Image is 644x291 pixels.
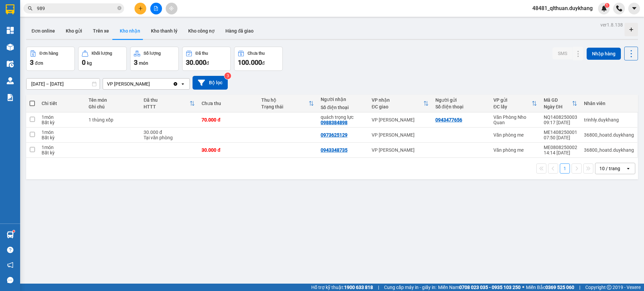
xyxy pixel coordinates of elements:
[150,3,162,14] button: file-add
[42,101,82,106] div: Chi tiết
[248,51,265,56] div: Chưa thu
[587,48,621,60] button: Nhập hàng
[117,6,121,10] span: close-circle
[89,97,137,103] div: Tên món
[372,117,429,123] div: VP [PERSON_NAME]
[493,114,537,125] div: Văn Phòng Nho Quan
[626,166,631,171] svg: open
[544,150,577,155] div: 14:14 [DATE]
[26,47,75,71] button: Đơn hàng3đơn
[144,104,190,109] div: HTTT
[584,147,634,153] div: 36800_hoatd.duykhang
[261,104,309,109] div: Trạng thái
[42,145,82,150] div: 1 món
[42,135,82,140] div: Bất kỳ
[26,79,100,89] input: Select a date range.
[368,95,432,112] th: Toggle SortBy
[378,284,379,291] span: |
[545,285,574,290] strong: 0369 525 060
[202,101,254,106] div: Chưa thu
[344,285,373,290] strong: 1900 633 818
[146,23,183,39] button: Kho thanh lý
[600,21,623,29] div: ver 1.8.138
[560,163,570,174] button: 1
[435,104,487,109] div: Số điện thoại
[138,6,143,11] span: plus
[321,120,347,125] div: 0988384898
[13,230,15,232] sup: 1
[42,114,82,120] div: 1 món
[544,145,577,150] div: ME0808250002
[7,247,13,253] span: question-circle
[35,60,43,66] span: đơn
[438,284,521,291] span: Miền Nam
[372,97,423,103] div: VP nhận
[7,77,14,84] img: warehouse-icon
[435,117,462,123] div: 0943477656
[522,286,524,289] span: ⚪️
[134,58,138,66] span: 3
[544,135,577,140] div: 07:50 [DATE]
[544,97,572,103] div: Mã GD
[544,104,572,109] div: Ngày ĐH
[139,60,148,66] span: món
[89,117,137,123] div: 1 thùng xốp
[183,23,220,39] button: Kho công nợ
[117,5,121,12] span: close-circle
[224,72,231,79] sup: 3
[140,95,198,112] th: Toggle SortBy
[92,51,112,56] div: Khối lượng
[493,132,537,138] div: Văn phòng me
[552,47,573,59] button: SMS
[173,81,178,87] svg: Clear value
[599,165,620,172] div: 10 / trang
[107,81,150,87] div: VP [PERSON_NAME]
[544,114,577,120] div: NQ1408250003
[628,3,640,14] button: caret-down
[202,117,254,123] div: 70.000 đ
[321,147,347,153] div: 0943348735
[42,150,82,155] div: Bất kỳ
[493,97,532,103] div: VP gửi
[490,95,540,112] th: Toggle SortBy
[89,104,137,109] div: Ghi chú
[30,58,34,66] span: 3
[631,5,637,11] span: caret-down
[114,23,146,39] button: Kho nhận
[607,285,611,290] span: copyright
[220,23,259,39] button: Hàng đã giao
[372,147,429,153] div: VP [PERSON_NAME]
[144,97,190,103] div: Đã thu
[7,60,14,67] img: warehouse-icon
[135,3,146,14] button: plus
[7,231,14,238] img: warehouse-icon
[166,3,177,14] button: aim
[182,47,231,71] button: Đã thu30.000đ
[435,97,487,103] div: Người gửi
[42,120,82,125] div: Bất kỳ
[321,105,365,110] div: Số điện thoại
[261,97,309,103] div: Thu hộ
[78,47,127,71] button: Khối lượng0kg
[540,95,581,112] th: Toggle SortBy
[7,44,14,51] img: warehouse-icon
[384,284,436,291] span: Cung cấp máy in - giấy in:
[7,94,14,101] img: solution-icon
[7,262,13,268] span: notification
[601,5,607,11] img: icon-new-feature
[544,130,577,135] div: ME1408250001
[262,60,265,66] span: đ
[493,104,532,109] div: ĐC lấy
[372,132,429,138] div: VP [PERSON_NAME]
[459,285,521,290] strong: 0708 023 035 - 0935 103 250
[493,147,537,153] div: Văn phòng me
[196,51,208,56] div: Đã thu
[526,284,574,291] span: Miền Bắc
[28,6,33,11] span: search
[42,130,82,135] div: 1 món
[144,51,161,56] div: Số lượng
[180,81,185,87] svg: open
[7,27,14,34] img: dashboard-icon
[169,6,174,11] span: aim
